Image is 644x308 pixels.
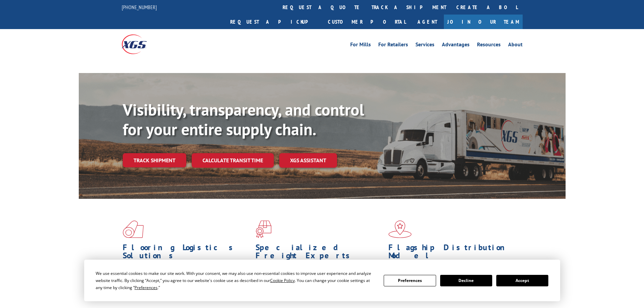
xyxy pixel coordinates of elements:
[84,260,560,301] div: Cookie Consent Prompt
[225,15,323,29] a: Request a pickup
[411,15,444,29] a: Agent
[256,220,271,238] img: xgs-icon-focused-on-flooring-red
[444,15,523,29] a: Join Our Team
[96,270,376,291] div: We use essential cookies to make our site work. With your consent, we may also use non-essential ...
[123,220,144,238] img: xgs-icon-total-supply-chain-intelligence-red
[384,275,436,286] button: Preferences
[122,4,157,10] a: [PHONE_NUMBER]
[415,42,434,49] a: Services
[508,42,523,49] a: About
[477,42,501,49] a: Resources
[350,42,371,49] a: For Mills
[388,220,412,238] img: xgs-icon-flagship-distribution-model-red
[123,243,251,263] h1: Flooring Logistics Solutions
[388,243,516,263] h1: Flagship Distribution Model
[123,153,186,167] a: Track shipment
[192,153,274,168] a: Calculate transit time
[135,285,158,290] span: Preferences
[323,15,411,29] a: Customer Portal
[270,278,295,283] span: Cookie Policy
[440,275,492,286] button: Decline
[496,275,548,286] button: Accept
[279,153,337,168] a: XGS ASSISTANT
[378,42,408,49] a: For Retailers
[256,243,383,263] h1: Specialized Freight Experts
[123,99,364,140] b: Visibility, transparency, and control for your entire supply chain.
[442,42,470,49] a: Advantages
